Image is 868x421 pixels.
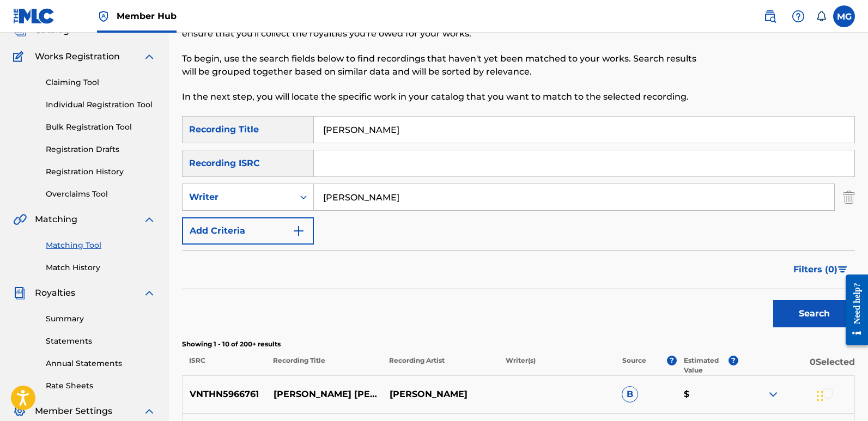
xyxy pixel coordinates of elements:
[46,240,156,251] a: Matching Tool
[13,213,27,226] img: Matching
[143,213,156,226] img: expand
[767,388,780,401] img: expand
[182,217,314,245] button: Add Criteria
[117,10,177,22] span: Member Hub
[499,356,615,375] p: Writer(s)
[183,388,266,401] p: VNTHN5966761
[46,121,156,133] a: Bulk Registration Tool
[382,356,499,375] p: Recording Artist
[843,184,855,211] img: Delete Criterion
[816,11,827,22] div: Notifications
[729,356,738,365] span: ?
[46,188,156,200] a: Overclaims Tool
[622,356,646,375] p: Source
[773,300,855,327] button: Search
[292,224,305,237] img: 9d2ae6d4665cec9f34b9.svg
[35,213,77,226] span: Matching
[667,356,677,365] span: ?
[738,356,855,375] p: 0 Selected
[97,10,110,23] img: Top Rightsholder
[46,144,156,155] a: Registration Drafts
[13,8,55,24] img: MLC Logo
[13,24,69,37] a: CatalogCatalog
[792,10,805,23] img: help
[383,388,499,401] p: [PERSON_NAME]
[46,380,156,392] a: Rate Sheets
[837,266,868,354] iframe: Resource Center
[189,191,287,204] div: Writer
[817,380,823,412] div: Drag
[787,5,809,27] div: Help
[814,369,868,421] iframe: Chat Widget
[143,405,156,418] img: expand
[46,77,156,88] a: Claiming Tool
[143,286,156,300] img: expand
[182,90,700,103] p: In the next step, you will locate the specific work in your catalog that you want to match to the...
[46,262,156,273] a: Match History
[35,286,75,300] span: Royalties
[793,263,837,276] span: Filters ( 0 )
[763,10,776,23] img: search
[35,50,120,63] span: Works Registration
[46,99,156,111] a: Individual Registration Tool
[13,50,27,63] img: Works Registration
[266,356,383,375] p: Recording Title
[182,339,855,349] p: Showing 1 - 10 of 200+ results
[182,116,855,333] form: Search Form
[622,386,638,402] span: B
[46,166,156,178] a: Registration History
[143,50,156,63] img: expand
[676,388,738,401] p: $
[46,358,156,369] a: Annual Statements
[13,405,26,418] img: Member Settings
[684,356,729,375] p: Estimated Value
[759,5,781,27] a: Public Search
[266,388,382,401] p: [PERSON_NAME] [PERSON_NAME] [PERSON_NAME] [PERSON_NAME]
[13,286,26,300] img: Royalties
[46,335,156,347] a: Statements
[35,405,112,418] span: Member Settings
[46,313,156,325] a: Summary
[182,356,266,375] p: ISRC
[787,256,855,283] button: Filters (0)
[182,52,700,78] p: To begin, use the search fields below to find recordings that haven't yet been matched to your wo...
[833,5,855,27] div: User Menu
